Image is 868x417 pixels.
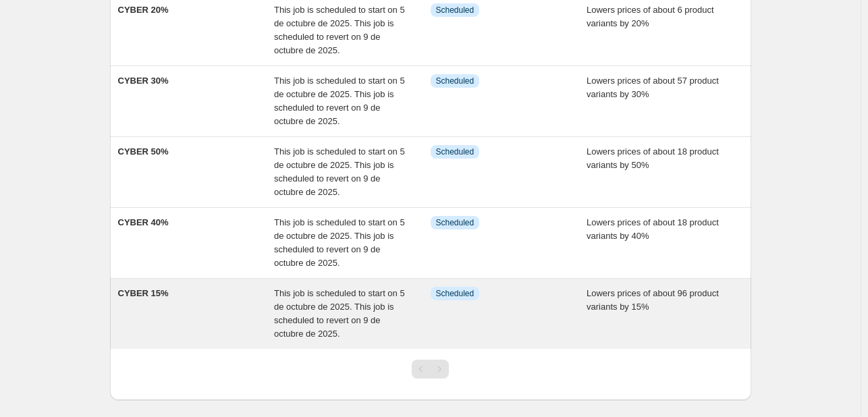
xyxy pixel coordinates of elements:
[436,288,474,299] span: Scheduled
[274,217,405,268] span: This job is scheduled to start on 5 de octubre de 2025. This job is scheduled to revert on 9 de o...
[436,217,474,228] span: Scheduled
[118,288,169,298] span: CYBER 15%
[274,288,405,339] span: This job is scheduled to start on 5 de octubre de 2025. This job is scheduled to revert on 9 de o...
[118,5,169,15] span: CYBER 20%
[412,360,449,379] nav: Pagination
[118,146,169,157] span: CYBER 50%
[274,76,405,126] span: This job is scheduled to start on 5 de octubre de 2025. This job is scheduled to revert on 9 de o...
[587,217,719,241] span: Lowers prices of about 18 product variants by 40%
[587,288,719,312] span: Lowers prices of about 96 product variants by 15%
[118,76,169,86] span: CYBER 30%
[436,146,474,157] span: Scheduled
[436,5,474,16] span: Scheduled
[436,76,474,86] span: Scheduled
[274,5,405,55] span: This job is scheduled to start on 5 de octubre de 2025. This job is scheduled to revert on 9 de o...
[587,5,714,28] span: Lowers prices of about 6 product variants by 20%
[274,146,405,197] span: This job is scheduled to start on 5 de octubre de 2025. This job is scheduled to revert on 9 de o...
[118,217,169,227] span: CYBER 40%
[587,146,719,170] span: Lowers prices of about 18 product variants by 50%
[587,76,719,99] span: Lowers prices of about 57 product variants by 30%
